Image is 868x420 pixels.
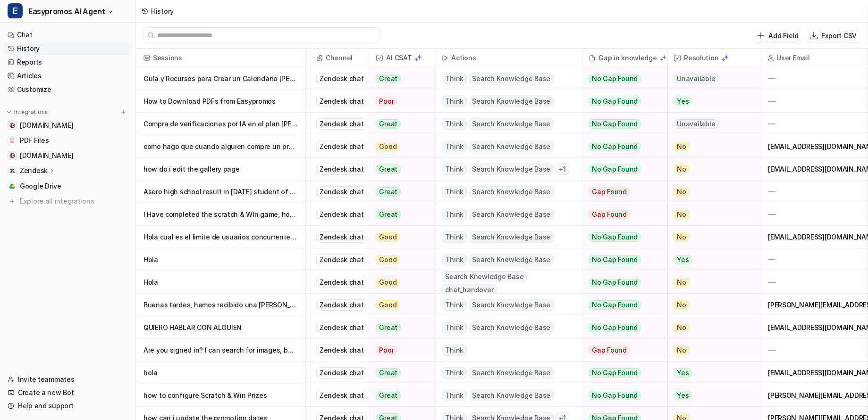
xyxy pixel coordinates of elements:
[4,28,132,41] a: Chat
[376,391,401,400] span: Great
[316,118,367,130] div: Zendesk chat
[583,135,660,158] button: No Gap Found
[469,390,554,401] span: Search Knowledge Base
[668,294,754,316] button: No
[668,316,754,339] button: No
[143,90,298,113] p: How to Download PDFs from Easypromos
[370,90,430,113] button: Poor
[674,210,690,219] span: No
[143,226,298,248] p: Hola cual es el limite de usuarios concurrentes de las encuestas???
[374,49,432,67] span: AI CSAT
[370,158,430,181] button: Great
[316,209,367,220] div: Zendesk chat
[583,248,660,271] button: No Gap Found
[9,123,15,128] img: easypromos-apiref.redoc.ly
[469,322,554,333] span: Search Knowledge Base
[442,209,467,220] span: Think
[4,195,132,208] a: Explore all integrations
[674,255,692,264] span: Yes
[442,254,467,265] span: Think
[674,165,690,174] span: No
[316,299,367,311] div: Zendesk chat
[674,187,690,197] span: No
[316,96,367,107] div: Zendesk chat
[4,180,132,193] a: Google DriveGoogle Drive
[674,300,690,310] span: No
[589,391,641,400] span: No Gap Found
[674,142,690,151] span: No
[9,168,15,173] img: Zendesk
[589,278,641,287] span: No Gap Found
[316,345,367,356] div: Zendesk chat
[376,119,401,129] span: Great
[674,232,690,242] span: No
[589,323,641,332] span: No Gap Found
[587,49,664,67] div: Gap in knowledge
[469,299,554,311] span: Search Knowledge Base
[583,226,660,248] button: No Gap Found
[370,226,430,248] button: Good
[583,203,660,226] button: Gap Found
[589,187,630,197] span: Gap Found
[583,181,660,203] button: Gap Found
[762,384,868,406] div: [PERSON_NAME][EMAIL_ADDRESS][DOMAIN_NAME]
[469,73,554,84] span: Search Knowledge Base
[8,3,23,18] span: E
[370,113,430,135] button: Great
[4,399,132,412] a: Help and support
[376,232,400,242] span: Good
[143,248,298,271] p: Hola
[674,74,718,83] span: Unavailable
[143,339,298,362] p: Are you signed in? I can search for images, but can't seem to create any for you
[589,300,641,310] span: No Gap Found
[583,384,660,407] button: No Gap Found
[668,271,754,294] button: No
[28,5,105,18] span: Easypromos AI Agent
[143,203,298,226] p: I Have completed the scratch & WIn game, howveer in test mode, the small image comes to user show...
[376,300,400,310] span: Good
[469,96,554,107] span: Search Knowledge Base
[370,181,430,203] button: Great
[4,119,132,132] a: easypromos-apiref.redoc.ly[DOMAIN_NAME]
[376,165,401,174] span: Great
[376,323,401,332] span: Great
[583,339,660,362] button: Gap Found
[668,226,754,248] button: No
[143,294,298,316] p: Buenas tardes, hemos recibido una [PERSON_NAME] de un participante en la promo de Puleva [PERSON_...
[4,69,132,82] a: Articles
[668,90,754,113] button: Yes
[316,367,367,379] div: Zendesk chat
[8,197,17,206] img: explore all integrations
[143,158,298,181] p: how do i edit the gallery page
[674,97,692,106] span: Yes
[674,368,692,378] span: Yes
[9,138,15,143] img: PDF Files
[674,278,690,287] span: No
[4,56,132,69] a: Reports
[762,226,868,248] div: [EMAIL_ADDRESS][DOMAIN_NAME]
[469,231,554,243] span: Search Knowledge Base
[589,74,641,83] span: No Gap Found
[151,6,174,16] div: History
[762,158,868,180] div: [EMAIL_ADDRESS][DOMAIN_NAME]
[442,73,467,84] span: Think
[316,141,367,152] div: Zendesk chat
[370,135,430,158] button: Good
[143,316,298,339] p: QUIERO HABLAR CON ALGUIEN
[589,142,641,151] span: No Gap Found
[668,203,754,226] button: No
[120,109,126,115] img: menu_add.svg
[442,299,467,311] span: Think
[806,29,860,42] button: Export CSV
[370,248,430,271] button: Good
[370,339,430,362] button: Poor
[583,113,660,135] button: No Gap Found
[376,187,401,197] span: Great
[376,210,401,219] span: Great
[442,367,467,379] span: Think
[143,362,298,384] p: hola
[469,141,554,152] span: Search Knowledge Base
[469,367,554,379] span: Search Knowledge Base
[20,181,61,191] span: Google Drive
[442,96,467,107] span: Think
